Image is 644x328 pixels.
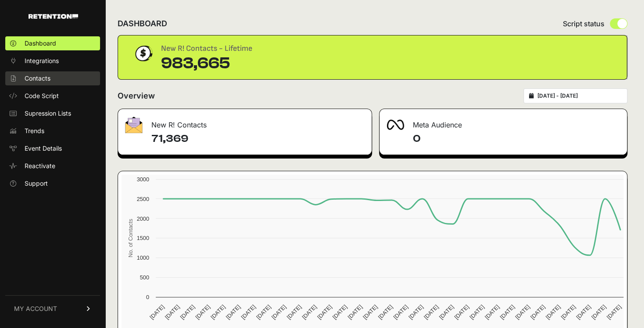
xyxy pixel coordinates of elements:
a: Dashboard [5,36,100,50]
text: [DATE] [361,303,379,321]
a: Reactivate [5,159,100,173]
text: 2000 [137,215,149,222]
text: [DATE] [514,303,531,321]
text: [DATE] [575,303,592,321]
text: [DATE] [164,303,181,321]
text: 500 [140,274,149,281]
text: [DATE] [559,303,576,321]
text: [DATE] [225,303,242,321]
text: [DATE] [179,303,196,321]
text: 2500 [137,196,149,202]
a: Contacts [5,71,100,85]
span: Integrations [25,56,59,65]
text: [DATE] [346,303,363,321]
h4: 0 [413,132,620,146]
text: [DATE] [331,303,348,321]
h4: 71,369 [151,132,365,146]
text: [DATE] [544,303,562,321]
text: [DATE] [529,303,546,321]
text: [DATE] [286,303,303,321]
img: fa-envelope-19ae18322b30453b285274b1b8af3d052b27d846a4fbe8435d1a52b978f639a2.png [125,116,143,133]
a: Integrations [5,54,100,68]
text: [DATE] [209,303,226,321]
text: [DATE] [148,303,165,321]
span: Supression Lists [25,109,71,118]
a: Supression Lists [5,106,100,120]
text: 0 [146,294,149,300]
span: Contacts [25,74,50,83]
span: Reactivate [25,162,55,170]
text: [DATE] [392,303,409,321]
text: [DATE] [194,303,211,321]
h2: DASHBOARD [118,18,167,30]
span: Code Script [25,92,59,100]
text: [DATE] [483,303,501,321]
span: Event Details [25,144,62,153]
text: [DATE] [438,303,455,321]
text: [DATE] [453,303,470,321]
text: [DATE] [240,303,257,321]
div: New R! Contacts - Lifetime [161,42,252,55]
text: [DATE] [422,303,440,321]
a: Event Details [5,141,100,155]
a: Support [5,176,100,190]
div: 983,665 [161,55,252,72]
img: fa-meta-2f981b61bb99beabf952f7030308934f19ce035c18b003e963880cc3fabeebb7.png [386,120,404,130]
span: Trends [25,127,44,135]
span: Dashboard [25,39,56,48]
text: [DATE] [468,303,485,321]
a: MY ACCOUNT [5,295,100,322]
text: [DATE] [270,303,287,321]
div: New R! Contacts [118,109,372,135]
text: 3000 [137,176,149,183]
span: Script status [563,18,605,29]
div: Meta Audience [379,109,627,135]
img: dollar-coin-05c43ed7efb7bc0c12610022525b4bbbb207c7efeef5aecc26f025e68dcafac9.png [132,42,154,64]
text: [DATE] [499,303,516,321]
span: MY ACCOUNT [14,304,57,313]
text: 1500 [137,235,149,241]
a: Trends [5,124,100,138]
text: No. of Contacts [127,219,134,257]
text: [DATE] [301,303,318,321]
span: Support [25,179,48,188]
text: [DATE] [316,303,333,321]
img: Retention.com [29,14,78,19]
a: Code Script [5,89,100,103]
h2: Overview [118,90,155,102]
text: [DATE] [255,303,272,321]
text: 1000 [137,254,149,261]
text: [DATE] [407,303,424,321]
text: [DATE] [605,303,622,321]
text: [DATE] [377,303,394,321]
text: [DATE] [590,303,607,321]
